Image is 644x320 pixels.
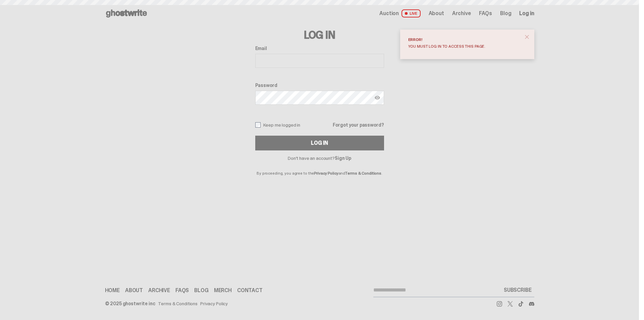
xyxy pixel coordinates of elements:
[255,122,261,128] input: Keep me logged in
[314,171,338,176] a: Privacy Policy
[335,155,351,161] a: Sign Up
[255,46,384,51] label: Email
[501,283,534,297] button: SUBSCRIBE
[194,288,208,293] a: Blog
[521,31,533,43] button: close
[255,136,384,150] button: Log In
[200,301,228,306] a: Privacy Policy
[452,11,471,16] a: Archive
[175,288,189,293] a: FAQs
[408,44,521,48] div: You must log in to access this page.
[255,156,384,161] p: Don't have an account?
[105,301,155,306] div: © 2025 ghostwrite inc
[158,301,198,306] a: Terms & Conditions
[345,171,381,176] a: Terms & Conditions
[255,122,301,128] label: Keep me logged in
[105,288,120,293] a: Home
[408,38,521,42] div: Error!
[379,9,420,17] a: Auction LIVE
[375,95,380,100] img: Show password
[255,161,384,175] p: By proceeding, you agree to the and .
[148,288,170,293] a: Archive
[429,11,444,16] a: About
[311,140,328,146] div: Log In
[500,11,511,16] a: Blog
[401,9,421,17] span: LIVE
[255,83,384,88] label: Password
[479,11,492,16] a: FAQs
[125,288,143,293] a: About
[237,288,263,293] a: Contact
[379,11,399,16] span: Auction
[333,123,384,127] a: Forgot your password?
[519,11,534,16] a: Log in
[255,30,384,40] h3: Log In
[214,288,232,293] a: Merch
